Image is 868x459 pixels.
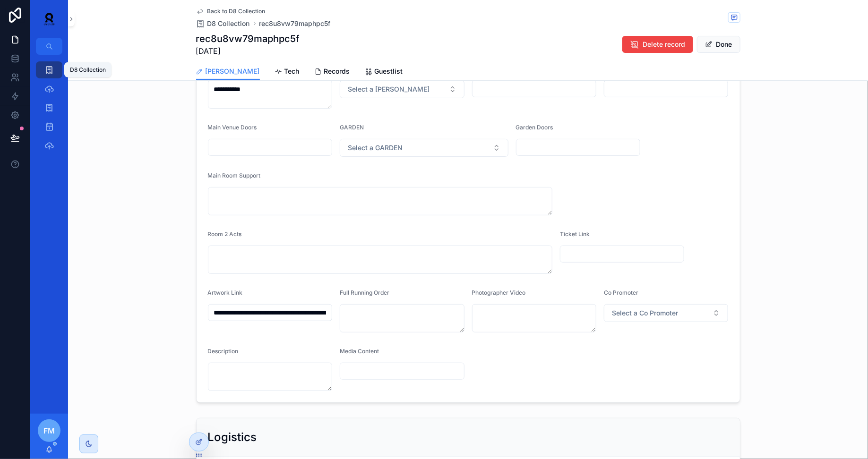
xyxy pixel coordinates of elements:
[208,172,261,179] span: Main Room Support
[208,430,257,445] h2: Logistics
[259,19,331,28] a: rec8u8vw79maphpc5f
[196,8,266,15] a: Back to D8 Collection
[612,308,678,318] span: Select a Co Promoter
[196,63,260,81] a: [PERSON_NAME]
[208,124,257,131] span: Main Venue Doors
[275,63,300,82] a: Tech
[207,8,266,15] span: Back to D8 Collection
[622,36,693,53] button: Delete record
[375,67,403,76] span: Guestlist
[208,289,243,296] span: Artwork Link
[604,289,638,296] span: Co Promoter
[560,230,590,238] span: Ticket Link
[643,40,686,49] span: Delete record
[206,67,260,76] span: [PERSON_NAME]
[472,289,526,296] span: Photographer Video
[604,304,729,322] button: Select Button
[348,143,403,153] span: Select a GARDEN
[208,348,239,355] span: Description
[30,55,68,166] div: scrollable content
[340,124,364,131] span: GARDEN
[284,67,300,76] span: Tech
[315,63,350,82] a: Records
[43,425,55,436] span: FM
[516,124,553,131] span: Garden Doors
[340,348,379,355] span: Media Content
[38,11,60,26] img: App logo
[196,45,300,57] span: [DATE]
[340,139,508,157] button: Select Button
[324,67,350,76] span: Records
[340,80,464,98] button: Select Button
[70,66,106,74] div: D8 Collection
[340,289,389,296] span: Full Running Order
[208,230,242,238] span: Room 2 Acts
[697,36,740,53] button: Done
[365,63,403,82] a: Guestlist
[348,85,430,94] span: Select a [PERSON_NAME]
[196,32,300,45] h1: rec8u8vw79maphpc5f
[196,19,250,28] a: D8 Collection
[207,19,250,28] span: D8 Collection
